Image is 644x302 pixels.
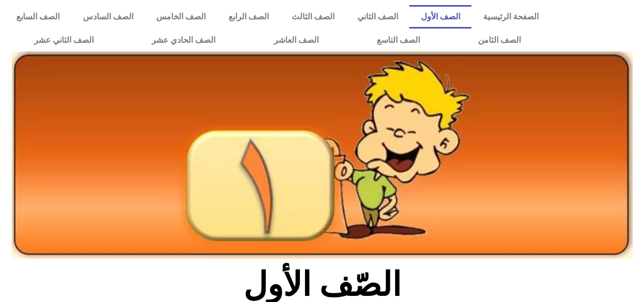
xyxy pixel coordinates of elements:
[5,29,123,52] a: الصف الثاني عشر
[245,29,348,52] a: الصف العاشر
[449,29,550,52] a: الصف الثامن
[471,5,550,29] a: الصفحة الرئيسية
[5,5,71,29] a: الصف السابع
[123,29,244,52] a: الصف الحادي عشر
[217,5,280,29] a: الصف الرابع
[409,5,471,29] a: الصف الأول
[280,5,346,29] a: الصف الثالث
[71,5,145,29] a: الصف السادس
[346,5,409,29] a: الصف الثاني
[145,5,217,29] a: الصف الخامس
[348,29,449,52] a: الصف التاسع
